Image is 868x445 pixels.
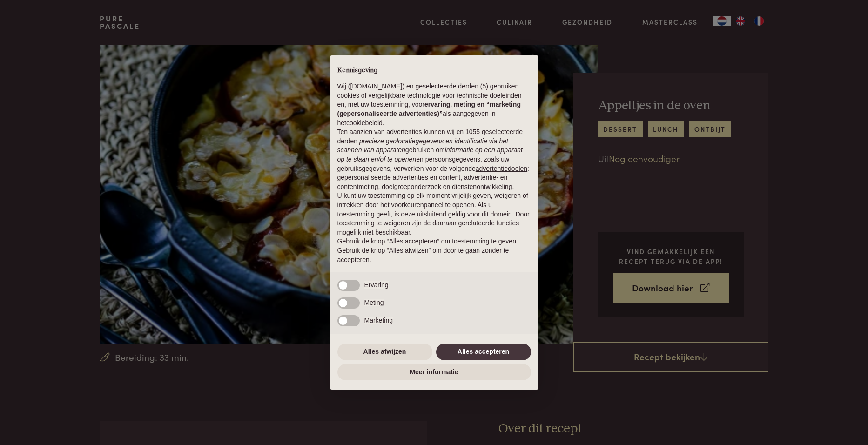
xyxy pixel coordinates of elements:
p: Ten aanzien van advertenties kunnen wij en 1055 geselecteerde gebruiken om en persoonsgegevens, z... [337,128,531,191]
button: advertentiedoelen [476,164,527,174]
p: Gebruik de knop “Alles accepteren” om toestemming te geven. Gebruik de knop “Alles afwijzen” om d... [337,237,531,264]
button: Alles afwijzen [337,344,432,360]
button: derden [337,137,358,146]
a: cookiebeleid [346,119,383,127]
button: Meer informatie [337,364,531,381]
em: precieze geolocatiegegevens en identificatie via het scannen van apparaten [337,137,508,154]
span: Marketing [364,317,393,324]
p: Wij ([DOMAIN_NAME]) en geselecteerde derden (5) gebruiken cookies of vergelijkbare technologie vo... [337,82,531,128]
h2: Kennisgeving [337,67,531,75]
p: U kunt uw toestemming op elk moment vrijelijk geven, weigeren of intrekken door het voorkeurenpan... [337,191,531,237]
span: Meting [364,299,384,306]
button: Alles accepteren [436,344,531,360]
span: Ervaring [364,281,389,289]
strong: ervaring, meting en “marketing (gepersonaliseerde advertenties)” [337,101,521,117]
em: informatie op een apparaat op te slaan en/of te openen [337,146,523,163]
